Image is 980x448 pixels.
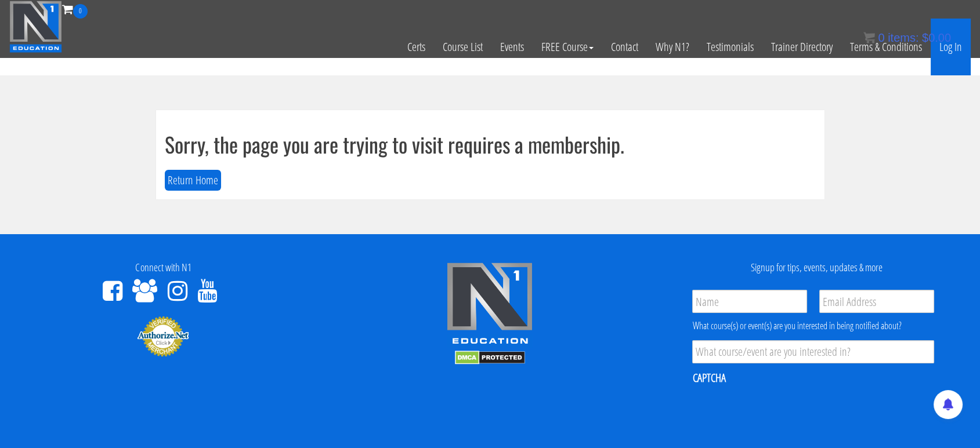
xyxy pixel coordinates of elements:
[692,290,807,313] input: Name
[533,19,602,75] a: FREE Course
[692,340,934,363] input: What course/event are you interested in?
[662,262,971,274] h4: Signup for tips, events, updates & more
[165,170,221,191] button: Return Home
[762,19,841,75] a: Trainer Directory
[73,4,88,19] span: 0
[698,19,762,75] a: Testimonials
[692,319,934,333] div: What course(s) or event(s) are you interested in being notified about?
[137,315,189,357] img: Authorize.Net Merchant - Click to Verify
[434,19,491,75] a: Course List
[819,290,934,313] input: Email Address
[9,1,62,53] img: n1-education
[399,19,434,75] a: Certs
[455,351,525,365] img: DMCA.com Protection Status
[165,133,816,156] h1: Sorry, the page you are trying to visit requires a membership.
[863,32,875,43] img: icon11.png
[888,31,918,44] span: items:
[647,19,698,75] a: Why N1?
[922,31,928,44] span: $
[602,19,647,75] a: Contact
[446,262,533,348] img: n1-edu-logo
[841,19,931,75] a: Terms & Conditions
[692,370,725,385] label: CAPTCHA
[62,1,88,17] a: 0
[863,31,951,44] a: 0 items: $0.00
[491,19,533,75] a: Events
[931,19,971,75] a: Log In
[9,262,318,274] h4: Connect with N1
[878,31,884,44] span: 0
[922,31,951,44] bdi: 0.00
[692,393,869,438] iframe: reCAPTCHA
